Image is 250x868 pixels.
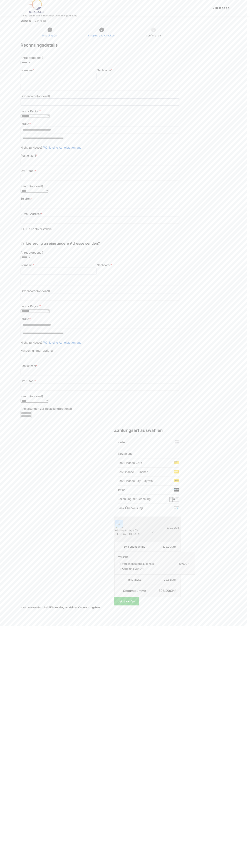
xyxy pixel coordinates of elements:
bdi: 379,00 [162,545,177,548]
strong: × 1 [152,531,154,534]
label: Postleitzahl [21,364,37,368]
img: Zur Kasse 8 [115,520,123,528]
label: Anmerkungen zur Bestellung [21,407,72,410]
a: Wähle eine Abholstation aus [43,146,81,149]
img: Zur Kasse 6 [169,497,179,502]
img: Zur Kasse 1 [174,440,179,444]
label: Post Finance Pay (Payrexx) [118,479,155,483]
h1: Zur Kasse [76,6,230,10]
label: Kanton [21,184,43,188]
th: Versand [114,552,195,559]
span: CHF [185,562,191,565]
span: (optional) [30,184,43,188]
nav: Breadcrumb [21,16,230,25]
span: CHF [171,545,177,548]
label: E-Mail-Adresse [21,212,43,216]
div: Hast du einen Gutschein? [21,605,179,609]
label: Nachname [97,68,112,72]
label: Nachname [97,263,112,267]
img: Zur Kasse 7 [174,506,179,510]
img: Zur Kasse 2 [174,461,179,464]
span: CHF [170,589,177,593]
label: Karte [118,440,125,444]
label: Ort / Stadt [21,379,36,383]
th: Zwischensumme [114,542,155,552]
label: Land / Region [21,304,41,308]
button: Jetzt kaufen [114,597,139,605]
label: Bank Überweisung [118,506,143,510]
span: (optional) [41,349,55,352]
span: (optional) [30,56,43,59]
div: Windkraftanlage für [GEOGRAPHIC_DATA] [115,529,154,536]
span: (optional) [37,94,50,98]
label: Straße [21,122,31,126]
label: Land / Region [21,109,41,113]
span: / [31,19,35,22]
img: Zur Kasse 4 [174,479,179,482]
label: Postleitzahl [21,154,37,157]
span: (optional) [37,289,50,293]
h3: Zahlungsart auswählen [114,427,179,434]
span: (optional) [30,251,43,254]
label: Firmenname [21,289,50,293]
label: Ort / Stadt [21,169,36,173]
form: Kasse [21,42,179,420]
label: Barzahlung [118,452,133,455]
bdi: 379,00 [167,526,180,529]
a: Shopping Cart [41,34,58,37]
label: Versandkostenpauschale: [118,562,155,565]
span: Nicht zu Hause? [21,341,42,344]
a: Gutscheincode eingeben [50,606,100,609]
bdi: 29,82 [164,578,177,581]
bdi: 19,00 [179,562,191,565]
bdi: 398,00 [159,589,177,593]
span: (optional) [59,407,72,410]
label: Telefon [21,197,32,200]
span: (optional) [30,394,43,398]
label: Twint [118,488,125,492]
label: Bezahlung mit Rechnung [118,497,151,501]
input: Ein Konto erstellen? [21,228,24,230]
span: Confirmation [146,34,161,37]
a: Shipping and Checkout [88,34,115,37]
h3: Rechnungsdetails [21,42,179,48]
p: Tiptop Technik zum Stromsparen und Stromgewinnung [21,15,76,17]
label: Anrede [21,56,43,59]
label: Kundennummer [21,349,55,352]
label: Firmenname [21,94,50,98]
img: Zur Kasse 3 [174,470,179,473]
input: Lieferung an eine andere Adresse senden? [21,243,24,245]
th: inkl. MwSt. [114,575,155,585]
span: CHF [171,578,177,581]
label: PostFinance E-Finance [118,470,148,474]
span: CHF [175,526,180,529]
label: Abholung vor Ort [118,567,143,570]
a: Startseite [21,19,31,22]
a: Wähle eine Abholstation aus [43,341,81,344]
label: Straße [21,317,31,321]
label: Vorname [21,263,34,267]
img: Zur Kasse 5 [174,488,179,492]
label: Post Finance Card [118,461,142,465]
label: Anrede [21,251,43,254]
span: Ein Konto erstellen? [26,227,52,231]
span: Lieferung an eine andere Adresse senden? [26,241,100,246]
th: Gesamtsumme [114,585,155,597]
label: Vorname [21,68,34,72]
label: Kanton [21,394,43,398]
span: Nicht zu Hause? [21,146,42,149]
